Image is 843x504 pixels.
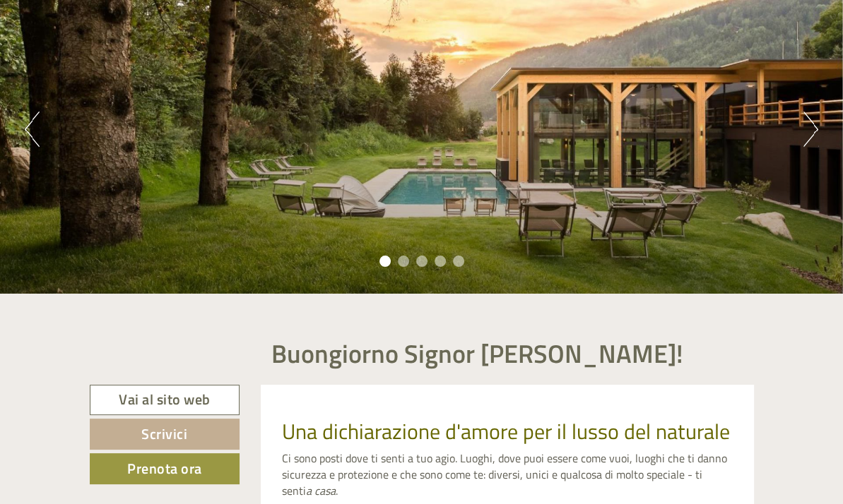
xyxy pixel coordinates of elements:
small: 13:47 [21,68,204,78]
h1: Buongiorno Signor [PERSON_NAME]! [271,340,683,368]
em: a [306,482,312,499]
p: Ci sono posti dove ti senti a tuo agio. Luoghi, dove puoi essere come vuoi, luoghi che ti danno s... [282,450,733,499]
a: Vai al sito web [90,385,240,415]
span: Una dichiarazione d'amore per il lusso del naturale [282,415,730,448]
a: Scrivici [90,419,240,450]
button: Previous [25,112,40,147]
div: Buon giorno, come possiamo aiutarla? [11,38,211,81]
div: [GEOGRAPHIC_DATA] [21,41,204,52]
a: Prenota ora [90,453,240,484]
button: Next [803,112,818,147]
div: domenica [190,11,261,35]
em: casa [314,482,336,499]
button: Invia [377,366,452,397]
